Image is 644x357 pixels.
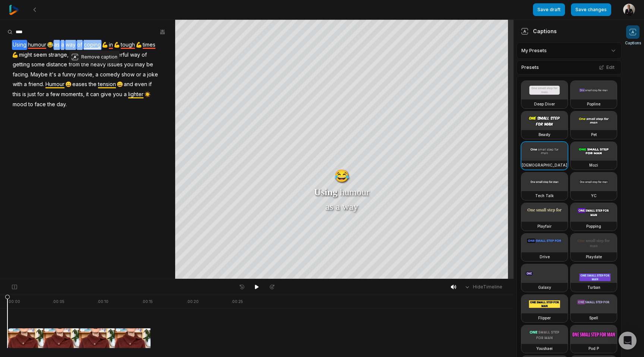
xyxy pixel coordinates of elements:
span: the [88,79,97,89]
button: Remove caption [69,52,120,62]
span: strange, [48,50,69,60]
span: a [95,70,99,80]
span: way [129,50,141,60]
button: Save changes [571,3,611,16]
span: issues [107,60,123,70]
span: a [23,79,28,89]
h3: Pet [591,132,597,138]
span: as [53,40,60,50]
span: way [65,40,76,50]
h3: Playfair [537,223,552,229]
span: facing. [12,70,30,80]
span: for [37,89,45,99]
span: tension [97,79,117,89]
span: face [34,99,47,110]
span: lighter [127,89,144,99]
span: you [123,60,134,70]
span: you [112,89,123,99]
img: reap [9,5,19,15]
span: joke [146,70,159,80]
h3: Tech Talk [535,193,554,199]
span: a [45,89,50,99]
button: HideTimeline [462,281,505,293]
h3: Youshaei [536,345,553,351]
span: few [50,89,60,99]
span: it [85,89,89,99]
div: Open Intercom Messenger [619,332,637,350]
span: a [101,50,106,60]
span: may [134,60,146,70]
span: the [80,60,90,70]
span: might [18,50,33,60]
span: distance [45,60,68,70]
span: humour [27,40,47,50]
span: a [123,89,127,99]
span: of [76,40,83,50]
h3: [DEMOGRAPHIC_DATA] [522,162,567,168]
span: coping [83,40,102,50]
h3: YC [591,193,597,199]
h3: Pod P [588,345,599,351]
span: a [142,70,146,80]
div: Captions [521,27,557,35]
span: friend. [28,79,45,89]
span: some [31,60,45,70]
span: Humour [45,79,65,89]
span: show [121,70,135,80]
span: with [12,79,23,89]
span: be [146,60,154,70]
span: times [142,40,156,50]
h3: Flipper [538,315,551,321]
span: can [83,50,93,60]
span: can [89,89,100,99]
span: give [100,89,112,99]
span: in [108,40,114,50]
h3: Drive [540,254,550,260]
span: Captions [625,40,641,46]
span: powerful [106,50,129,60]
span: this [12,89,22,99]
span: seem [33,50,48,60]
span: comedy [99,70,121,80]
h3: Playdate [586,254,602,260]
span: tough [120,40,136,50]
span: movie, [77,70,95,80]
span: it's [48,70,57,80]
h3: Popping [586,223,601,229]
button: Captions [625,25,641,46]
span: day. [56,99,67,110]
span: Maybe [30,70,48,80]
h3: Deep Diver [534,101,555,107]
span: and [123,79,134,89]
span: or [135,70,142,80]
span: it [79,50,83,60]
span: mood [12,99,28,110]
span: is [22,89,27,99]
div: My Presets [517,42,622,59]
span: heavy [90,60,107,70]
span: Using [12,40,27,50]
span: getting [12,60,31,70]
span: the [47,99,56,110]
span: be [93,50,101,60]
span: a [60,40,65,50]
span: funny [61,70,77,80]
span: a [57,70,61,80]
span: to [28,99,34,110]
span: of [141,50,148,60]
div: Presets [517,60,622,75]
h3: Spell [589,315,598,321]
span: eases [72,79,88,89]
h3: Mozi [589,162,598,168]
button: Edit [597,63,617,72]
h3: Turban [587,284,600,290]
h3: Beasty [539,132,550,138]
span: if [148,79,152,89]
span: just [27,89,37,99]
h3: Popline [587,101,600,107]
button: Save draft [533,3,565,16]
h3: Galaxy [538,284,551,290]
span: even [134,79,148,89]
span: from [68,60,80,70]
span: moments, [60,89,85,99]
